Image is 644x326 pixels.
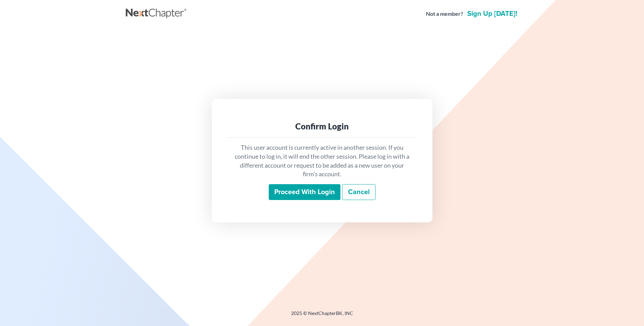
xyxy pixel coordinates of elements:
div: Confirm Login [234,121,410,132]
strong: Not a member? [426,10,463,18]
div: 2025 © NextChapterBK, INC [126,310,519,322]
p: This user account is currently active in another session. If you continue to log in, it will end ... [234,143,410,179]
a: Sign up [DATE]! [466,10,519,17]
a: Cancel [342,184,376,200]
input: Proceed with login [269,184,340,200]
